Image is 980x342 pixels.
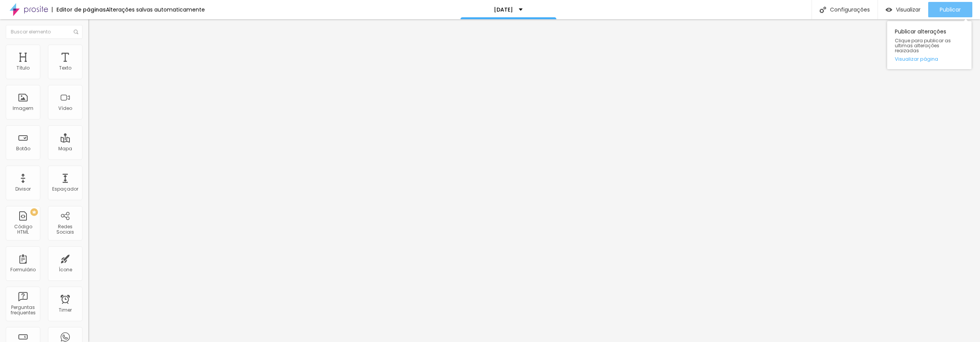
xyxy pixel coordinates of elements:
[10,267,36,272] div: Formulário
[59,307,72,313] div: Timer
[820,7,826,13] img: Icone
[8,305,38,316] div: Perguntas frequentes
[16,65,30,71] div: Título
[494,7,513,12] p: [DATE]
[896,7,921,13] span: Visualizar
[6,25,82,39] input: Buscar elemento
[895,38,964,53] span: Clique para publicar as ultimas alterações reaizadas
[13,106,33,111] div: Imagem
[106,7,205,12] div: Alterações salvas automaticamente
[52,7,106,12] div: Editor de páginas
[52,186,78,192] div: Espaçador
[58,146,72,151] div: Mapa
[58,106,72,111] div: Vídeo
[878,2,928,17] button: Visualizar
[940,7,961,13] span: Publicar
[16,146,30,151] div: Botão
[15,186,31,192] div: Divisor
[8,224,38,235] div: Código HTML
[887,21,972,69] div: Publicar alterações
[886,7,892,13] img: view-1.svg
[59,65,71,71] div: Texto
[50,224,80,235] div: Redes Sociais
[928,2,972,17] button: Publicar
[74,30,78,34] img: Icone
[59,267,72,272] div: Ícone
[88,19,980,342] iframe: Editor
[895,56,964,61] a: Visualizar página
